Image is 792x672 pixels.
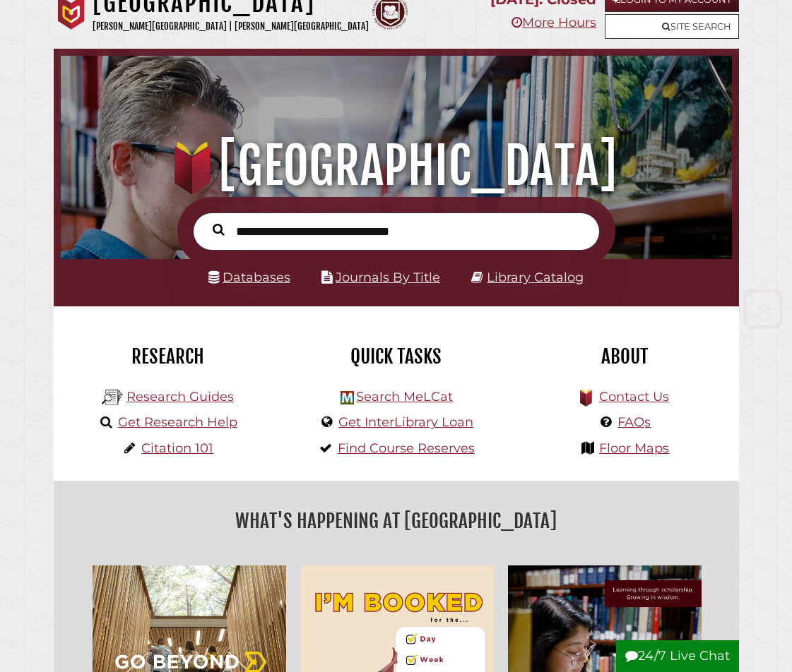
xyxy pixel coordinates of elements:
[64,344,271,368] h2: Research
[93,18,369,35] p: [PERSON_NAME][GEOGRAPHIC_DATA] | [PERSON_NAME][GEOGRAPHIC_DATA]
[102,387,123,408] img: Hekman Library Logo
[72,135,719,197] h1: [GEOGRAPHIC_DATA]
[487,270,584,285] a: Library Catalog
[141,440,213,456] a: Citation 101
[292,344,500,368] h2: Quick Tasks
[605,14,739,39] a: Site Search
[599,389,669,404] a: Contact Us
[341,391,354,404] img: Hekman Library Logo
[118,414,237,430] a: Get Research Help
[64,505,728,537] h2: What's Happening at [GEOGRAPHIC_DATA]
[512,15,596,30] a: More Hours
[336,270,440,285] a: Journals By Title
[521,344,728,368] h2: About
[338,440,475,456] a: Find Course Reserves
[208,270,290,285] a: Databases
[213,224,225,236] i: Search
[338,414,473,430] a: Get InterLibrary Loan
[126,389,234,404] a: Research Guides
[206,221,232,239] button: Search
[356,389,453,404] a: Search MeLCat
[617,414,651,430] a: FAQs
[599,440,669,456] a: Floor Maps
[738,297,788,320] a: Back to Top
